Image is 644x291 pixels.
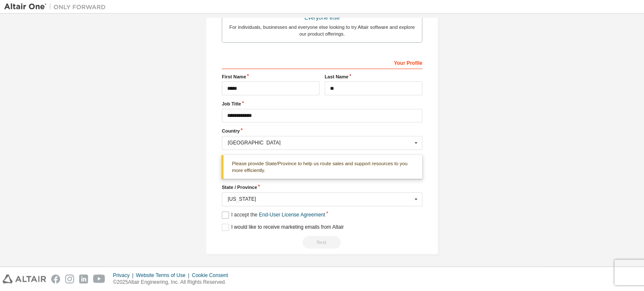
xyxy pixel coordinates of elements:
[227,12,417,24] div: Everyone else
[113,279,233,286] p: © 2025 Altair Engineering, Inc. All Rights Reserved.
[222,127,422,134] label: Country
[222,100,422,107] label: Job Title
[136,272,192,279] div: Website Terms of Use
[222,224,344,231] label: I would like to receive marketing emails from Altair
[4,3,110,11] img: Altair One
[222,184,422,191] label: State / Province
[259,212,325,218] a: End-User License Agreement
[228,197,412,202] div: [US_STATE]
[79,274,88,283] img: linkedin.svg
[325,73,422,80] label: Last Name
[3,274,46,283] img: altair_logo.svg
[65,274,74,283] img: instagram.svg
[228,140,412,145] div: [GEOGRAPHIC_DATA]
[222,73,319,80] label: First Name
[51,274,60,283] img: facebook.svg
[192,272,233,279] div: Cookie Consent
[222,55,422,69] div: Your Profile
[227,24,417,37] div: For individuals, businesses and everyone else looking to try Altair software and explore our prod...
[93,274,105,283] img: youtube.svg
[222,236,422,249] div: Read and acccept EULA to continue
[222,155,422,179] div: Please provide State/Province to help us route sales and support resources to you more efficiently.
[113,272,136,279] div: Privacy
[222,211,325,219] label: I accept the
